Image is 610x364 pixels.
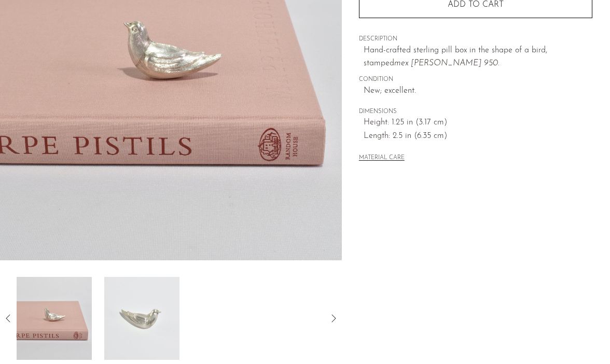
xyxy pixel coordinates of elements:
[17,277,92,360] img: Sterling Bird Pill Box
[364,130,592,143] span: Length: 2.5 in (6.35 cm)
[359,107,592,117] span: DIMENSIONS
[394,59,500,67] em: mex [PERSON_NAME] 950.
[364,46,547,68] span: Hand-crafted sterling pill box in the shape of a bird, stamped
[359,75,592,85] span: CONDITION
[364,85,592,98] span: New; excellent.
[359,155,405,162] button: MATERIAL CARE
[364,116,592,130] span: Height: 1.25 in (3.17 cm)
[359,35,592,44] span: DESCRIPTION
[448,1,504,9] span: Add to cart
[104,277,179,360] img: Sterling Bird Pill Box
